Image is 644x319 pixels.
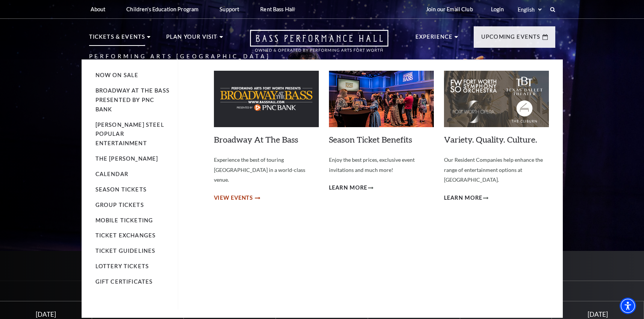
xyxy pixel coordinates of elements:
a: [PERSON_NAME] Steel Popular Entertainment [95,122,164,147]
a: Season Tickets [95,186,147,193]
div: Accessibility Menu [620,298,636,314]
a: Ticket Guidelines [95,248,156,254]
span: Learn More [444,193,483,203]
a: Season Ticket Benefits [329,134,412,144]
p: Support [220,6,239,12]
p: Plan Your Visit [166,32,218,46]
div: [DATE] [9,310,83,318]
p: Enjoy the best prices, exclusive event invitations and much more! [329,155,434,175]
img: Broadway At The Bass [214,71,319,127]
a: Mobile Ticketing [95,217,153,223]
p: Upcoming Events [481,32,541,46]
p: Our Resident Companies help enhance the range of entertainment options at [GEOGRAPHIC_DATA]. [444,155,549,185]
a: Lottery Tickets [95,263,149,269]
a: Learn More Season Ticket Benefits [329,183,374,193]
p: Experience [415,32,453,46]
a: View Events [214,193,259,203]
a: Calendar [95,171,128,177]
p: Tickets & Events [89,32,145,46]
div: [DATE] [561,310,635,318]
a: Variety. Quality. Culture. [444,134,537,144]
a: Group Tickets [95,202,144,208]
a: Gift Certificates [95,278,153,285]
img: Variety. Quality. Culture. [444,71,549,127]
p: Experience the best of touring [GEOGRAPHIC_DATA] in a world-class venue. [214,155,319,185]
p: Children's Education Program [126,6,199,12]
p: Rent Bass Hall [260,6,295,12]
img: Season Ticket Benefits [329,71,434,127]
a: Ticket Exchanges [95,232,156,238]
span: View Events [214,193,253,203]
a: Broadway At The Bass presented by PNC Bank [95,87,170,112]
a: The [PERSON_NAME] [95,155,158,162]
a: Open this option [223,30,415,59]
a: Now On Sale [95,72,139,78]
a: Broadway At The Bass [214,134,298,144]
span: Learn More [329,183,368,193]
p: About [91,6,106,12]
a: Learn More Variety. Quality. Culture. [444,193,489,203]
select: Select: [516,6,543,13]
